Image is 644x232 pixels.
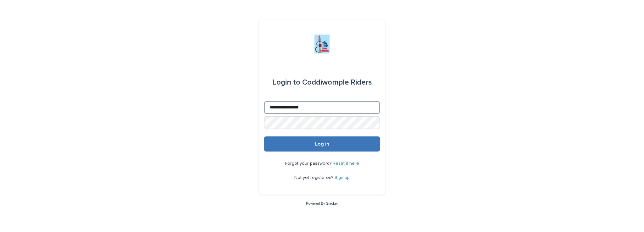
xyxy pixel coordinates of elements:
a: Sign up [335,175,350,180]
span: Log in [315,141,329,146]
span: Not yet registered? [294,175,335,180]
a: Reset it here [333,161,359,166]
span: Login to [272,79,300,86]
button: Log in [264,136,380,152]
img: jxsLJbdS1eYBI7rVAS4p [314,35,330,53]
span: Forgot your password? [285,161,333,166]
a: Powered By Stacker [306,202,338,205]
div: Coddiwomple Riders [272,74,372,91]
